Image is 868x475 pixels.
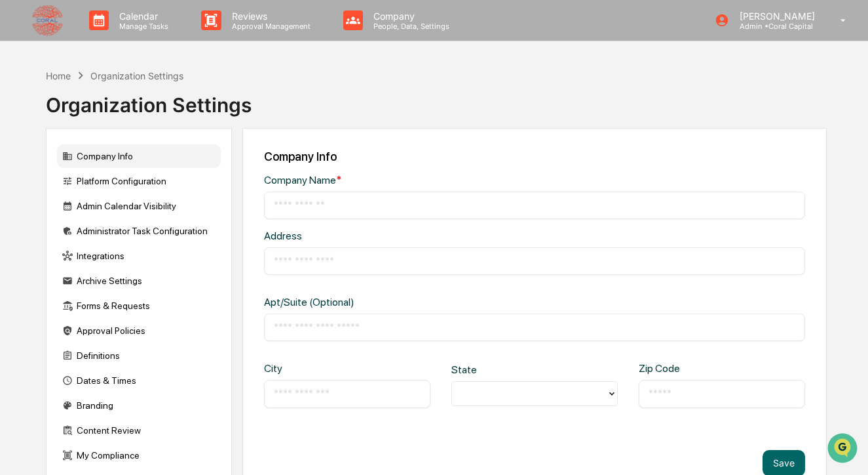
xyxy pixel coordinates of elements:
[729,22,821,31] p: Admin • Coral Capital
[46,70,71,81] div: Home
[90,160,168,184] a: 🗄️Attestations
[826,432,861,467] iframe: Open customer support
[92,222,159,232] a: Powered byPylon
[108,165,162,178] span: Attestations
[221,22,317,31] p: Approval Management
[57,219,221,243] div: Administrator Task Configuration
[109,22,175,31] p: Manage Tasks
[57,394,221,417] div: Branding
[639,362,713,375] div: Zip Code
[57,319,221,342] div: Approval Policies
[90,70,183,81] div: Organization Settings
[26,165,85,178] span: Preclearance
[13,28,238,49] p: How can we help?
[8,160,90,184] a: 🖐️Preclearance
[57,144,221,168] div: Company Info
[31,5,63,36] img: logo
[57,369,221,392] div: Dates & Times
[57,294,221,318] div: Forms & Requests
[13,192,24,202] div: 🔎
[57,344,221,367] div: Definitions
[57,244,221,268] div: Integrations
[57,194,221,218] div: Admin Calendar Visibility
[363,10,456,22] p: Company
[13,100,37,124] img: 1746055101610-c473b297-6a78-478c-a979-82029cc54cd1
[264,362,339,375] div: City
[8,185,88,209] a: 🔎Data Lookup
[57,444,221,467] div: My Compliance
[13,167,24,177] div: 🖐️
[57,269,221,293] div: Archive Settings
[264,150,806,163] div: Company Info
[26,190,83,203] span: Data Lookup
[130,222,159,232] span: Pylon
[221,10,317,22] p: Reviews
[264,174,508,186] div: Company Name
[264,230,508,242] div: Address
[95,167,105,177] div: 🗄️
[451,363,526,376] div: State
[45,100,215,114] div: Start new chat
[729,10,821,22] p: [PERSON_NAME]
[45,114,166,124] div: We're available if you need us!
[264,296,508,308] div: Apt/Suite (Optional)
[363,22,456,31] p: People, Data, Settings
[57,419,221,442] div: Content Review
[57,169,221,193] div: Platform Configuration
[109,10,175,22] p: Calendar
[223,104,238,120] button: Start new chat
[46,83,252,117] div: Organization Settings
